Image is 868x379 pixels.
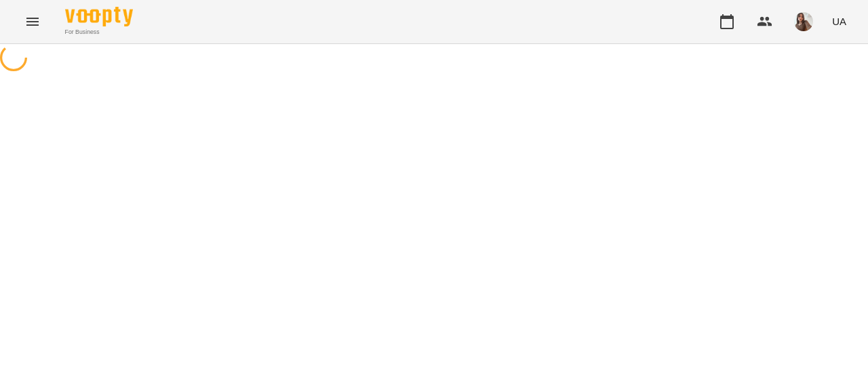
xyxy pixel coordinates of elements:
span: UA [832,14,846,28]
button: UA [827,9,852,34]
img: Voopty Logo [65,7,133,26]
button: Menu [16,5,49,38]
img: e785d2f60518c4d79e432088573c6b51.jpg [794,12,813,31]
span: For Business [65,28,133,37]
